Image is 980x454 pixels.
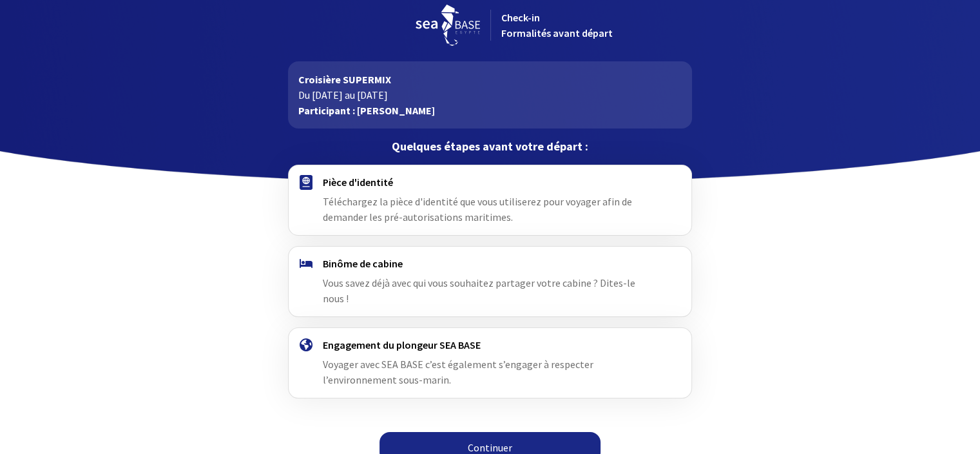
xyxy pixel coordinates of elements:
[323,257,657,270] h4: Binôme de cabine
[323,195,632,223] span: Téléchargez la pièce d'identité que vous utiliserez pour voyager afin de demander les pré-autoris...
[288,139,692,154] p: Quelques étapes avant votre départ :
[298,87,682,103] p: Du [DATE] au [DATE]
[416,5,480,46] img: logo_seabase.svg
[501,11,613,39] span: Check-in Formalités avant départ
[300,175,312,190] img: passport.svg
[323,176,657,189] h4: Pièce d'identité
[298,72,682,87] p: Croisière SUPERMIX
[323,358,593,386] span: Voyager avec SEA BASE c’est également s’engager à respecter l’environnement sous-marin.
[298,103,682,118] p: Participant : [PERSON_NAME]
[323,276,635,305] span: Vous savez déjà avec qui vous souhaitez partager votre cabine ? Dites-le nous !
[300,259,312,268] img: binome.svg
[300,338,312,351] img: engagement.svg
[323,338,657,351] h4: Engagement du plongeur SEA BASE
